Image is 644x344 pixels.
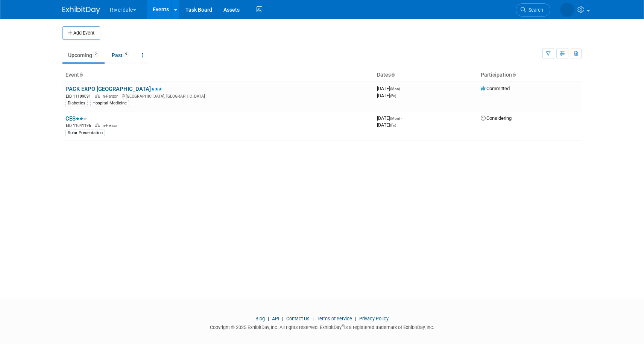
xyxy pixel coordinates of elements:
[481,115,512,121] span: Considering
[95,94,100,98] img: In-Person Event
[359,316,389,321] a: Privacy Policy
[377,122,396,128] span: [DATE]
[512,72,516,78] a: Sort by Participation Type
[391,72,395,78] a: Sort by Start Date
[62,69,374,81] th: Event
[342,324,344,328] sup: ®
[374,69,478,81] th: Dates
[62,48,105,62] a: Upcoming2
[65,93,371,99] div: [GEOGRAPHIC_DATA], [GEOGRAPHIC_DATA]
[79,72,83,78] a: Sort by Event Name
[106,48,135,62] a: Past9
[102,94,121,99] span: In-Person
[390,87,400,91] span: (Mon)
[93,51,99,57] span: 2
[266,316,271,321] span: |
[280,316,285,321] span: |
[272,316,279,321] a: API
[317,316,352,321] a: Terms of Service
[65,115,87,122] a: CES
[478,69,582,81] th: Participation
[90,100,129,107] div: Hospital Medicine
[65,100,88,107] div: Diabetics
[66,124,94,128] span: EID: 11041196
[390,123,396,127] span: (Fri)
[377,93,396,98] span: [DATE]
[62,26,100,40] button: Add Event
[390,116,400,121] span: (Mon)
[311,316,316,321] span: |
[123,51,129,57] span: 9
[390,94,396,98] span: (Fri)
[66,94,94,98] span: EID: 11109091
[65,86,162,92] a: PACK EXPO [GEOGRAPHIC_DATA]
[526,7,543,13] span: Search
[481,86,510,91] span: Committed
[560,3,574,17] img: Mason Test Account
[102,123,121,128] span: In-Person
[95,123,100,127] img: In-Person Event
[65,130,105,136] div: Solar Presentation
[516,3,550,17] a: Search
[401,86,402,91] span: -
[255,316,265,321] a: Blog
[62,6,100,14] img: ExhibitDay
[377,115,402,121] span: [DATE]
[401,115,402,121] span: -
[286,316,310,321] a: Contact Us
[377,86,402,91] span: [DATE]
[353,316,358,321] span: |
